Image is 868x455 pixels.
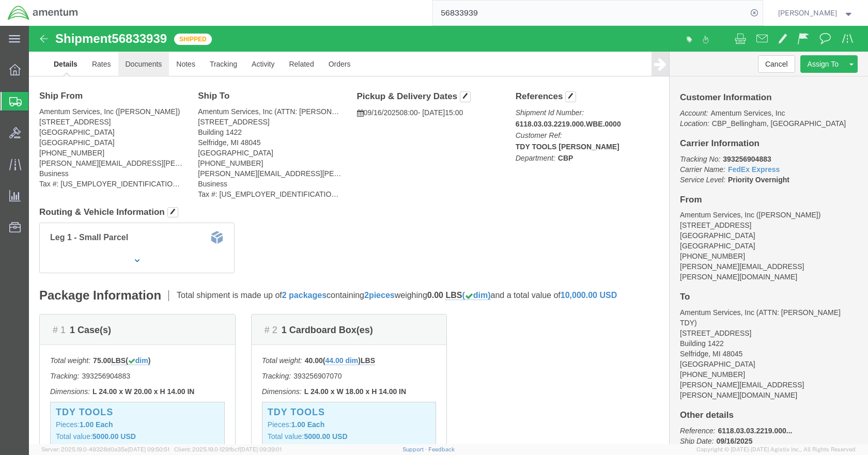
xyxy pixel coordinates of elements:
a: Support [402,446,428,452]
span: Copyright © [DATE]-[DATE] Agistix Inc., All Rights Reserved [696,445,856,454]
span: Server: 2025.19.0-49328d0a35e [41,446,169,452]
a: Feedback [428,446,455,452]
span: [DATE] 09:39:01 [240,446,282,452]
iframe: FS Legacy Container [29,26,868,444]
span: Client: 2025.19.0-129fbcf [174,446,282,452]
input: Search for shipment number, reference number [433,1,747,25]
img: logo [7,5,79,21]
button: [PERSON_NAME] [778,7,854,19]
span: William Glazer [778,7,837,19]
span: [DATE] 09:50:51 [128,446,169,452]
